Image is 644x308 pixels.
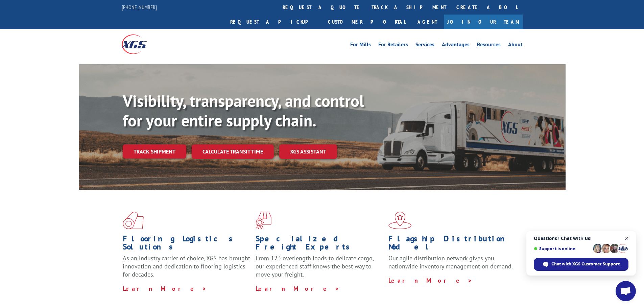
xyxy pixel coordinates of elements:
[534,236,628,241] span: Questions? Chat with us!
[477,42,501,49] a: Resources
[616,281,636,301] div: Open chat
[442,42,470,49] a: Advantages
[123,90,364,131] b: Visibility, transparency, and control for your entire supply chain.
[192,144,274,159] a: Calculate transit time
[123,254,250,278] span: As an industry carrier of choice, XGS has brought innovation and dedication to flooring logistics...
[123,285,207,292] a: Learn More >
[350,42,371,49] a: For Mills
[388,235,516,254] h1: Flagship Distribution Model
[123,235,251,254] h1: Flooring Logistics Solutions
[378,42,408,49] a: For Retailers
[411,15,444,29] a: Agent
[508,42,523,49] a: About
[388,212,412,229] img: xgs-icon-flagship-distribution-model-red
[279,144,337,159] a: XGS ASSISTANT
[444,15,523,29] a: Join Our Team
[415,42,434,49] a: Services
[123,144,186,159] a: Track shipment
[122,4,157,10] a: [PHONE_NUMBER]
[225,15,323,29] a: Request a pickup
[256,212,271,229] img: xgs-icon-focused-on-flooring-red
[388,277,473,284] a: Learn More >
[388,254,513,270] span: Our agile distribution network gives you nationwide inventory management on demand.
[551,261,620,267] span: Chat with XGS Customer Support
[623,234,631,243] span: Close chat
[123,212,144,229] img: xgs-icon-total-supply-chain-intelligence-red
[323,15,411,29] a: Customer Portal
[256,235,383,254] h1: Specialized Freight Experts
[256,285,340,292] a: Learn More >
[256,254,383,284] p: From 123 overlength loads to delicate cargo, our experienced staff knows the best way to move you...
[534,258,628,271] div: Chat with XGS Customer Support
[534,246,591,251] span: Support is online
